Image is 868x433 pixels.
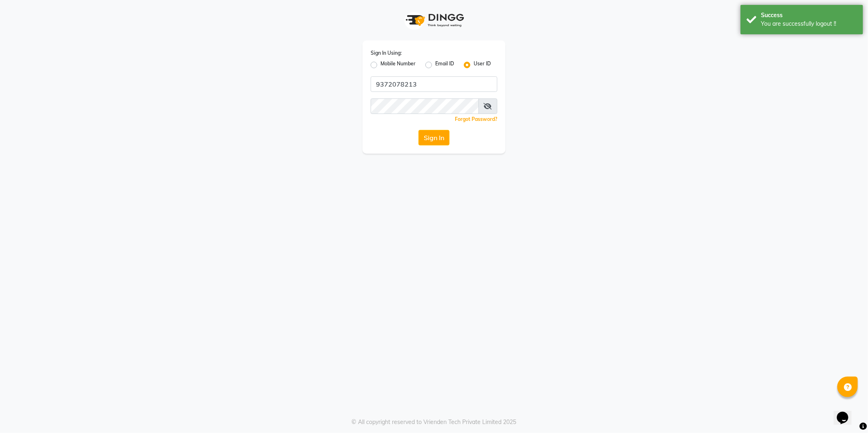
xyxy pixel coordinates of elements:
button: Sign In [418,130,450,145]
div: You are successfully logout !! [761,20,857,28]
a: Forgot Password? [455,116,497,122]
img: logo1.svg [401,8,467,32]
input: Username [371,76,497,92]
label: User ID [474,60,491,70]
div: Success [761,11,857,20]
input: Username [371,98,479,114]
label: Sign In Using: [371,49,402,57]
label: Mobile Number [380,60,416,70]
iframe: chat widget [834,400,860,425]
label: Email ID [435,60,454,70]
